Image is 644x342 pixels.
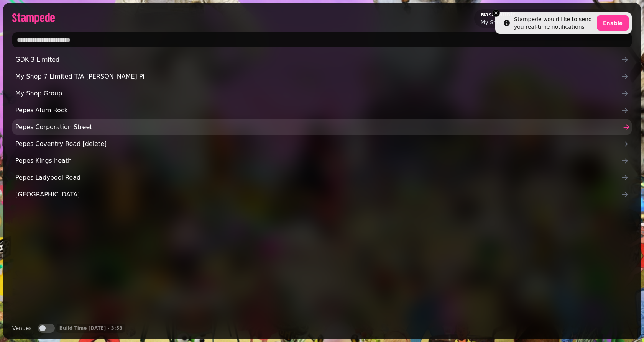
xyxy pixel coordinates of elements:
img: logo [12,13,55,24]
div: Stampede would like to send you real-time notifications [514,15,594,31]
span: Pepes Kings heath [15,156,621,165]
p: Build Time [DATE] - 3:53 [59,325,123,331]
a: Pepes Coventry Road [delete] [12,136,632,152]
h2: Nasa Munir [480,11,593,18]
a: Pepes Alum Rock [12,103,632,118]
span: Pepes Alum Rock [15,106,621,115]
span: GDK 3 Limited [15,55,621,64]
span: Pepes Coventry Road [delete] [15,139,621,149]
a: Pepes Kings heath [12,153,632,169]
a: [GEOGRAPHIC_DATA] [12,187,632,202]
span: [GEOGRAPHIC_DATA] [15,190,621,199]
a: My Shop Group [12,86,632,101]
button: Close toast [492,9,500,17]
label: Venues [12,324,32,333]
span: My Shop 7 Limited T/A [PERSON_NAME] Pi [15,72,621,81]
span: My Shop Group [15,89,621,98]
span: Pepes Corporation Street [15,123,621,132]
span: Pepes Ladypool Road [15,173,621,182]
a: Pepes Corporation Street [12,119,632,135]
button: Enable [597,15,629,31]
a: Pepes Ladypool Road [12,170,632,185]
a: GDK 3 Limited [12,52,632,67]
p: My Shop 7 Limited T/A [PERSON_NAME] Pi [480,18,593,26]
a: My Shop 7 Limited T/A [PERSON_NAME] Pi [12,69,632,84]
